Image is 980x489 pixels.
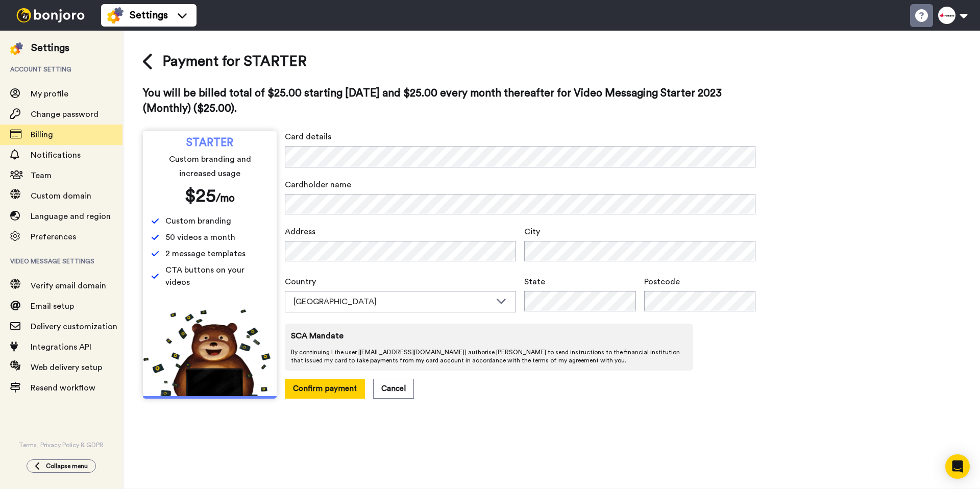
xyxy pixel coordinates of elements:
[524,226,755,238] span: City
[165,264,268,288] span: CTA buttons on your videos
[12,8,89,22] img: bj-logo-header-white.svg
[31,151,81,159] span: Notifications
[165,215,231,227] span: Custom branding
[153,152,267,181] span: Custom branding and increased usage
[31,41,69,55] div: Settings
[46,462,88,470] span: Collapse menu
[285,131,755,143] span: Card details
[31,233,76,241] span: Preferences
[143,309,277,396] img: 5112517b2a94bd7fef09f8ca13467cef.png
[165,248,246,260] span: 2 message templates
[31,131,53,139] span: Billing
[285,179,755,191] span: Cardholder name
[186,139,233,147] span: STARTER
[31,90,68,98] span: My profile
[644,276,756,288] span: Postcode
[10,42,23,55] img: settings-colored.svg
[291,330,687,342] span: SCA Mandate
[31,323,117,331] span: Delivery customization
[165,231,235,243] span: 50 videos a month
[31,110,99,118] span: Change password
[31,384,95,392] span: Resend workflow
[107,7,124,23] img: settings-colored.svg
[162,51,307,71] span: Payment for STARTER
[285,276,516,288] span: Country
[293,296,491,308] div: [GEOGRAPHIC_DATA]
[31,363,102,372] span: Web delivery setup
[31,282,106,290] span: Verify email domain
[285,379,365,399] button: Confirm payment
[31,343,91,351] span: Integrations API
[31,172,52,180] span: Team
[143,88,722,114] span: You will be billed total of $25.00 starting [DATE] and $25.00 every month thereafter for Video Me...
[31,212,111,221] span: Language and region
[185,187,216,205] span: $ 25
[31,302,74,310] span: Email setup
[31,192,91,200] span: Custom domain
[27,459,96,473] button: Collapse menu
[291,348,687,364] span: By continuing I the user [ [EMAIL_ADDRESS][DOMAIN_NAME] ] authorise [PERSON_NAME] to send instruc...
[945,454,970,479] div: Open Intercom Messenger
[216,193,235,204] span: /mo
[285,226,516,238] span: Address
[130,8,168,22] span: Settings
[373,379,414,399] button: Cancel
[524,276,636,288] span: State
